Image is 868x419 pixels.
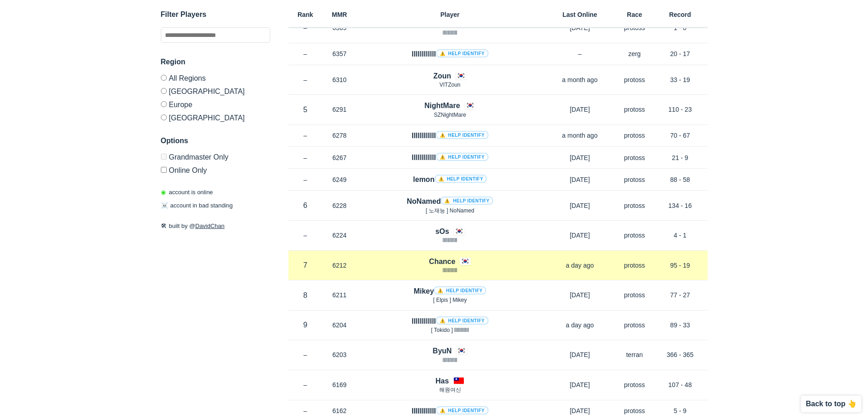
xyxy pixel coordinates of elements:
label: All Regions [161,75,270,84]
p: 6278 [323,131,357,140]
h4: NightMare [424,100,460,111]
p: protoss [616,406,653,415]
p: 6212 [323,261,357,270]
h3: Filter Players [161,9,270,20]
p: 70 - 67 [653,131,708,140]
h3: Region [161,57,270,67]
p: 6228 [323,201,357,210]
p: 6169 [323,380,357,389]
p: [DATE] [544,175,616,184]
p: protoss [616,261,653,270]
p: 6 [288,200,323,211]
input: All Regions [161,75,167,81]
h6: Record [653,11,708,18]
p: – [544,49,616,58]
p: 6249 [323,175,357,184]
span: 해원여신 [439,387,461,393]
p: [DATE] [544,201,616,210]
a: ⚠️ Help identify [441,197,493,205]
p: 9 [288,320,323,330]
h4: NoNamed [407,196,493,207]
p: 6291 [323,105,357,114]
p: 20 - 17 [653,49,708,58]
p: account is online [161,188,213,197]
a: ⚠️ Help identify [436,49,488,57]
h4: llllllllllll [411,316,488,326]
p: [DATE] [544,231,616,240]
p: zerg [616,49,653,58]
p: protoss [616,290,653,300]
span: VITZoun [439,82,460,88]
h6: Last Online [544,11,616,18]
p: 134 - 16 [653,201,708,210]
span: [ 노재능 ] NoNamed [426,207,474,214]
p: – [288,75,323,84]
h4: ByuN [433,346,452,356]
h6: Race [616,11,653,18]
p: 366 - 365 [653,350,708,359]
span: 🛠 [161,222,167,229]
a: ⚠️ Help identify [436,316,488,325]
label: [GEOGRAPHIC_DATA] [161,111,270,122]
p: 110 - 23 [653,105,708,114]
span: llllllllllll [443,357,457,363]
h4: sOs [435,226,449,237]
p: 95 - 19 [653,261,708,270]
input: Grandmaster Only [161,154,167,160]
p: 6204 [323,321,357,330]
p: 6162 [323,406,357,415]
p: [DATE] [544,153,616,162]
label: Europe [161,98,270,111]
p: – [288,131,323,140]
p: protoss [616,75,653,84]
label: [GEOGRAPHIC_DATA] [161,84,270,98]
p: – [288,380,323,389]
input: Europe [161,101,167,107]
p: [DATE] [544,406,616,415]
a: DavidChan [195,222,225,229]
h4: Zoun [433,71,451,81]
p: Back to top 👆 [806,400,857,408]
h6: MMR [323,11,357,18]
p: 21 - 9 [653,153,708,162]
span: SZNightMare [434,112,466,118]
p: – [288,231,323,240]
h4: llllllllllll [411,49,488,59]
span: ◉ [161,189,166,196]
label: Only Show accounts currently in Grandmaster [161,154,270,163]
a: ⚠️ Help identify [434,286,486,295]
p: 5 - 9 [653,406,708,415]
h4: IIIIIIIIIIII [411,406,488,416]
p: protoss [616,201,653,210]
p: [DATE] [544,290,616,300]
p: protoss [616,131,653,140]
p: protoss [616,105,653,114]
p: [DATE] [544,350,616,359]
p: 107 - 48 [653,380,708,389]
p: protoss [616,153,653,162]
p: 6224 [323,231,357,240]
input: Online Only [161,167,167,173]
p: 5 [288,104,323,115]
span: llllllllllll [443,237,457,243]
p: protoss [616,231,653,240]
a: ⚠️ Help identify [436,406,488,414]
p: 6310 [323,75,357,84]
p: protoss [616,175,653,184]
a: ⚠️ Help identify [436,131,488,139]
p: 33 - 19 [653,75,708,84]
p: 6357 [323,49,357,58]
p: protoss [616,380,653,389]
p: a day ago [544,261,616,270]
p: account in bad standing [161,202,233,211]
span: [ Elpis ] Mikey [433,297,467,303]
p: 6211 [323,290,357,300]
p: built by @ [161,222,270,231]
span: ☠️ [161,202,168,209]
h4: Has [436,376,449,386]
p: – [288,153,323,162]
p: 89 - 33 [653,321,708,330]
p: [DATE] [544,105,616,114]
p: terran [616,350,653,359]
p: – [288,175,323,184]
